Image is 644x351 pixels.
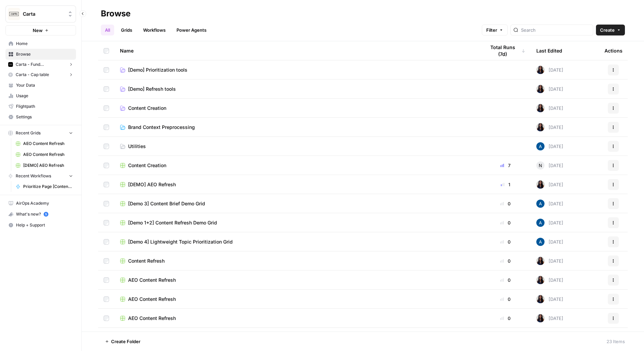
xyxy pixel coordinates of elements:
[128,315,176,322] span: AEO Content Refresh
[128,162,166,169] span: Content Creation
[536,180,563,189] div: [DATE]
[101,8,131,19] div: Browse
[111,338,140,345] span: Create Folder
[23,184,73,190] span: Prioritize Page [Content Refresh]
[5,38,76,49] a: Home
[13,138,76,149] a: AEO Content Refresh
[5,80,76,91] a: Your Data
[8,8,20,20] img: Carta Logo
[23,141,73,147] span: AEO Content Refresh
[5,171,76,181] button: Recent Workflows
[172,25,211,35] a: Power Agents
[8,62,13,67] img: c35yeiwf0qjehltklbh57st2xhbo
[521,27,590,33] input: Search
[120,124,474,131] a: Brand Context Preprocessing
[536,66,545,74] img: rox323kbkgutb4wcij4krxobkpon
[536,295,563,303] div: [DATE]
[536,180,545,189] img: rox323kbkgutb4wcij4krxobkpon
[120,105,474,112] a: Content Creation
[482,25,508,35] button: Filter
[5,59,76,70] button: Carta - Fund Administration
[120,162,474,169] a: Content Creation
[5,112,76,122] a: Settings
[120,238,474,245] a: [Demo 4] Lightweight Topic Prioritization Grid
[536,219,563,227] div: [DATE]
[16,51,73,57] span: Browse
[486,27,497,33] span: Filter
[539,162,542,169] span: N
[485,238,525,245] div: 0
[16,173,51,179] span: Recent Workflows
[128,181,176,188] span: [DEMO] AEO Refresh
[536,200,563,208] div: [DATE]
[536,123,545,131] img: rox323kbkgutb4wcij4krxobkpon
[23,151,73,158] span: AEO Content Refresh
[536,276,563,284] div: [DATE]
[536,276,545,284] img: rox323kbkgutb4wcij4krxobkpon
[139,25,170,35] a: Workflows
[5,49,76,60] a: Browse
[120,181,474,188] a: [DEMO] AEO Refresh
[485,181,525,188] div: 1
[5,128,76,138] button: Recent Grids
[536,238,563,246] div: [DATE]
[16,114,73,120] span: Settings
[536,314,545,322] img: rox323kbkgutb4wcij4krxobkpon
[16,103,73,109] span: Flightpath
[536,142,563,150] div: [DATE]
[120,86,474,92] a: [Demo] Refresh tools
[16,61,66,68] span: Carta - Fund Administration
[5,25,76,35] button: New
[536,161,563,170] div: [DATE]
[596,25,625,35] button: Create
[128,238,233,245] span: [Demo 4] Lightweight Topic Prioritization Grid
[101,336,144,347] button: Create Folder
[128,67,187,73] span: [Demo] Prioritization tools
[485,315,525,322] div: 0
[485,219,525,226] div: 0
[536,238,545,246] img: he81ibor8lsei4p3qvg4ugbvimgp
[13,181,76,192] a: Prioritize Page [Content Refresh]
[128,219,217,226] span: [Demo 1+2] Content Refresh Demo Grid
[16,93,73,99] span: Usage
[44,212,48,217] a: 5
[485,296,525,303] div: 0
[5,101,76,112] a: Flightpath
[128,277,176,283] span: AEO Content Refresh
[5,70,76,80] button: Carta - Cap table
[128,124,195,131] span: Brand Context Preprocessing
[128,86,176,92] span: [Demo] Refresh tools
[607,338,625,345] div: 23 Items
[5,5,76,23] button: Workspace: Carta
[485,200,525,207] div: 0
[16,222,73,228] span: Help + Support
[536,200,545,208] img: he81ibor8lsei4p3qvg4ugbvimgp
[120,219,474,226] a: [Demo 1+2] Content Refresh Demo Grid
[120,315,474,322] a: AEO Content Refresh
[23,11,64,17] span: Carta
[536,123,563,131] div: [DATE]
[5,198,76,209] a: AirOps Academy
[6,209,76,219] div: What's new?
[536,104,545,112] img: rox323kbkgutb4wcij4krxobkpon
[128,296,176,303] span: AEO Content Refresh
[128,143,146,150] span: Utilities
[536,219,545,227] img: he81ibor8lsei4p3qvg4ugbvimgp
[120,67,474,73] a: [Demo] Prioritization tools
[120,200,474,207] a: [Demo 3] Content Brief Demo Grid
[600,27,615,33] span: Create
[485,258,525,264] div: 0
[5,220,76,231] button: Help + Support
[117,25,136,35] a: Grids
[536,295,545,303] img: rox323kbkgutb4wcij4krxobkpon
[128,200,205,207] span: [Demo 3] Content Brief Demo Grid
[16,82,73,88] span: Your Data
[128,105,166,112] span: Content Creation
[101,25,114,35] a: All
[16,41,73,47] span: Home
[16,72,49,78] span: Carta - Cap table
[536,314,563,322] div: [DATE]
[485,277,525,283] div: 0
[536,85,563,93] div: [DATE]
[5,90,76,101] a: Usage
